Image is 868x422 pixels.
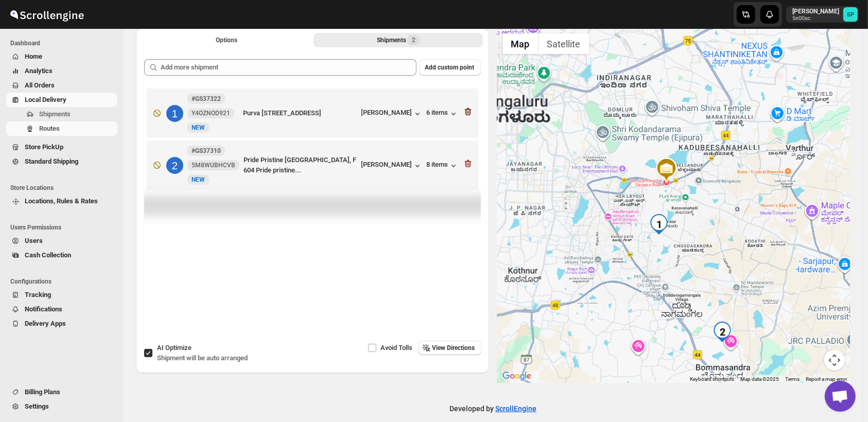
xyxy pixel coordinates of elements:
[25,402,49,410] span: Settings
[495,405,536,413] a: ScrollEngine
[25,67,53,75] span: Analytics
[10,223,118,232] span: Users Permissions
[314,33,483,47] button: Selected Shipments
[243,108,357,118] div: Purva [STREET_ADDRESS]
[6,302,117,316] button: Notifications
[39,125,60,132] span: Routes
[192,147,221,154] b: #GS37310
[740,376,779,382] span: Map data ©2025
[25,96,66,103] span: Local Delivery
[786,6,859,23] button: User menu
[539,33,589,54] button: Show satellite imagery
[449,403,536,414] p: Developed by
[6,64,117,78] button: Analytics
[502,33,539,54] button: Show street map
[785,376,800,382] a: Terms (opens in new tab)
[6,288,117,302] button: Tracking
[142,33,311,47] button: All Route Options
[25,291,51,298] span: Tracking
[25,305,62,313] span: Notifications
[10,39,118,47] span: Dashboard
[6,49,117,64] button: Home
[6,107,117,121] button: Shipments
[419,59,481,76] button: Add custom point
[6,78,117,93] button: All Orders
[39,110,71,118] span: Shipments
[6,234,117,248] button: Users
[192,109,230,117] span: Y4OZNOD921
[377,35,420,45] div: Shipments
[427,161,459,171] button: 8 items
[216,36,237,44] span: Options
[157,344,192,351] span: AI Optimize
[843,7,858,22] span: Sulakshana Pundle
[361,109,423,119] button: [PERSON_NAME]
[192,161,235,169] span: 5M8WUBHCVB
[157,354,248,362] span: Shipment will be auto arranged
[25,320,66,327] span: Delivery Apps
[25,388,60,396] span: Billing Plans
[192,176,205,183] span: NEW
[25,157,78,165] span: Standard Shipping
[6,248,117,262] button: Cash Collection
[847,11,854,18] text: SP
[361,161,423,171] button: [PERSON_NAME]
[166,105,183,122] div: 1
[418,341,481,355] button: View Directions
[425,63,475,72] span: Add custom point
[161,59,416,76] input: Add more shipment
[25,143,63,151] span: Store PickUp
[792,7,839,15] p: [PERSON_NAME]
[25,52,42,60] span: Home
[690,376,734,383] button: Keyboard shortcuts
[136,51,489,335] div: Selected Shipments
[500,370,534,383] a: Open this area in Google Maps (opens a new window)
[824,350,845,371] button: Map camera controls
[6,316,117,331] button: Delivery Apps
[649,214,669,235] div: 1
[6,121,117,136] button: Routes
[6,399,117,414] button: Settings
[6,194,117,208] button: Locations, Rules & Rates
[825,381,856,412] a: Open chat
[25,237,43,244] span: Users
[25,197,98,205] span: Locations, Rules & Rates
[500,370,534,383] img: Google
[244,155,357,175] div: Pride Pristine [GEOGRAPHIC_DATA], F 604 Pride pristine...
[10,184,118,192] span: Store Locations
[25,81,55,89] span: All Orders
[412,36,415,44] span: 2
[792,15,839,22] p: 5e00ac
[25,251,71,259] span: Cash Collection
[432,344,475,352] span: View Directions
[6,385,117,399] button: Billing Plans
[10,277,118,286] span: Configurations
[427,109,459,119] button: 6 items
[192,124,205,131] span: NEW
[166,157,183,174] div: 2
[712,322,733,342] div: 2
[8,2,85,27] img: ScrollEngine
[806,376,847,382] a: Report a map error
[192,95,221,102] b: #GS37322
[381,344,413,351] span: Avoid Tolls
